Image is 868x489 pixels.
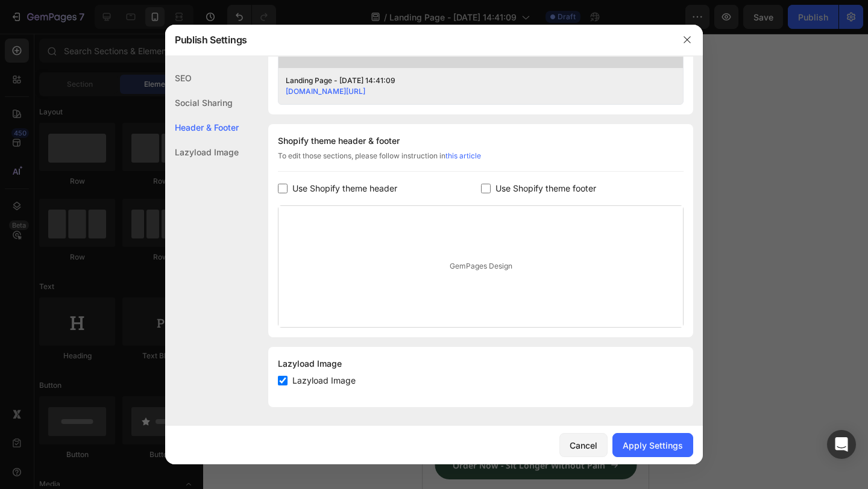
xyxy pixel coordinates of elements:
[292,373,356,388] span: Lazyload Image
[165,24,671,55] div: Publish Settings
[165,90,239,115] div: Social Sharing
[445,151,481,160] a: this article
[60,6,142,18] span: iPhone 13 Mini ( 375 px)
[13,334,210,398] span: Back pain isn’t caused by sitting too much. It’s caused by
[278,357,684,371] div: Lazyload Image
[12,305,68,324] img: gempages_575809327634317898-00989bc6-6f10-4e02-afe5-d2d232f3cc87.png
[165,115,239,140] div: Header & Footer
[12,417,214,446] a: Order Now - Sit Longer Without Pain
[623,439,683,452] div: Apply Settings
[165,140,239,164] div: Lazyload Image
[165,66,239,90] div: SEO
[286,87,365,96] a: [DOMAIN_NAME][URL]
[612,433,693,457] button: Apply Settings
[827,430,856,459] div: Open Intercom Messenger
[79,29,147,61] img: gempages_575809327634317898-d4fc5fa7-7eb8-4d2f-8466-72564df992de.png
[559,433,608,457] button: Cancel
[278,151,684,172] div: To edit those sections, please follow instruction in
[292,181,397,196] span: Use Shopify theme header
[286,75,657,86] div: Landing Page - [DATE] 14:41:09
[30,378,203,398] i: sitting at the wrong angle.
[495,181,596,196] span: Use Shopify theme footer
[570,439,597,452] div: Cancel
[123,310,199,319] p: 1500+ Happy Customers
[278,206,683,327] div: GemPages Design
[12,79,214,281] img: gempages_575809327634317898-4ad65939-8ba8-4bcc-af3f-b0852a1d115a.png
[278,134,684,148] div: Shopify theme header & footer
[30,425,183,438] p: Order Now - Sit Longer Without Pain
